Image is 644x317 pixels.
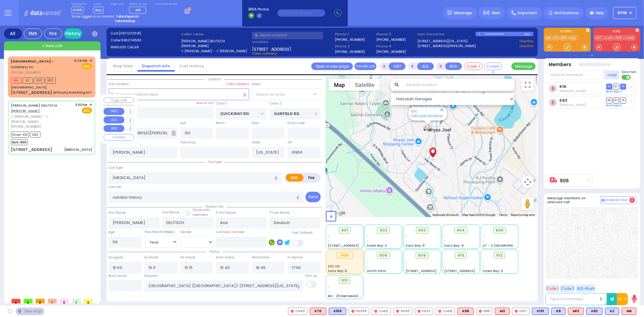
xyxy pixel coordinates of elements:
[555,10,579,16] span: Notifications
[287,140,292,145] label: ZIP
[11,90,52,96] div: [STREET_ADDRESS]
[171,131,176,136] span: Other building occupants
[492,10,500,16] span: Alert
[586,308,603,315] div: K82
[11,103,57,108] a: [PERSON_NAME] DEUTSCH
[605,308,619,315] div: K2
[111,2,124,6] label: Night unit
[48,299,57,303] span: 1
[104,116,124,123] button: ALS
[306,274,317,278] label: Pick up
[568,308,584,315] div: ALS
[44,28,62,39] div: Fire
[310,308,326,315] div: ALS
[605,308,619,315] div: BLS
[328,239,330,243] span: -
[559,89,586,93] span: Berel Polatseck
[418,39,468,44] a: [STREET_ADDRESS][US_STATE]
[286,174,303,181] label: EMS
[579,61,610,68] button: Notifications
[252,121,259,126] label: Floor
[216,101,227,106] label: Cross 1
[615,36,624,40] a: 595
[520,39,533,44] a: Use this
[444,243,464,248] span: Sanz Bay-4
[367,260,369,264] span: -
[109,165,123,170] label: Call Type
[405,264,407,269] span: -
[306,192,321,202] button: Send
[82,63,92,69] span: EMS
[483,260,485,264] span: -
[551,308,566,315] div: K8
[349,308,369,315] div: FD326
[11,85,46,90] div: [GEOGRAPHIC_DATA]
[327,209,347,217] img: Google
[205,77,224,82] span: Location
[292,230,313,235] label: Use Callback
[22,78,33,84] span: K2
[108,63,137,69] a: Map View
[180,230,192,235] label: Gender
[216,255,234,260] label: From Scene
[335,37,365,42] label: [PHONE_NUMBER]
[248,7,269,12] span: BRIA Phone
[457,308,474,315] div: K68
[24,299,33,303] span: 0
[379,252,387,258] span: 908
[376,49,406,54] label: [PHONE_NUMBER]
[447,11,452,15] img: message.svg
[411,114,443,118] a: Calculate distance
[484,62,502,70] button: Covered
[613,7,636,19] button: KY18
[376,37,406,42] label: [PHONE_NUMBER]
[328,285,330,289] span: -
[104,98,134,103] button: Copy call
[11,70,41,75] span: [PHONE_NUMBER]
[372,308,391,315] div: CAR2
[252,140,260,145] label: State
[42,43,62,49] span: + New call
[328,289,330,294] span: -
[109,210,126,215] label: First Name
[518,10,537,16] span: Important
[329,79,350,91] button: Show street map
[444,269,475,273] span: [STREET_ADDRESS]
[560,36,569,40] a: K82
[11,132,29,138] span: Driver-K16
[24,28,42,39] div: EMS
[568,308,584,315] div: M13
[576,285,596,292] button: ALS-Rush
[546,285,559,292] button: Code 1
[109,255,123,260] label: Assigned
[104,125,124,132] button: BUS
[417,62,434,70] button: ALS
[329,308,346,315] div: BLS
[367,269,386,273] span: Smith Farm
[586,308,603,315] div: BLS
[227,82,249,87] label: Clear address
[252,39,333,44] label: Location
[94,2,104,6] label: Lines
[606,90,622,93] a: Send again
[620,98,626,103] span: TR
[104,134,134,141] button: COVERED
[287,121,305,126] label: Entry Code
[181,49,250,54] label: ר' [PERSON_NAME]' - ר' [PERSON_NAME]
[380,227,387,233] span: 902
[415,308,433,315] div: FD22
[553,36,559,40] a: K2
[180,121,186,126] label: Apt
[136,8,141,12] span: M6
[532,308,549,315] div: K101
[11,109,40,114] span: [PERSON_NAME]
[606,104,622,107] a: Send again
[551,308,566,315] div: BLS
[336,252,353,259] div: 906
[438,310,441,313] img: red-radio-icon.svg
[411,109,417,114] a: 906
[436,308,455,315] div: CAR5
[613,98,619,103] span: SO
[310,308,326,315] div: K70
[483,269,503,273] span: Forest Bay-3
